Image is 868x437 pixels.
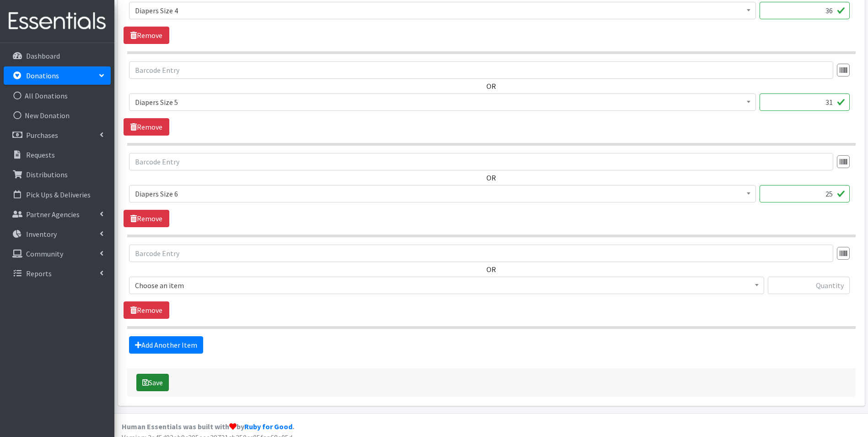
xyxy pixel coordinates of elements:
a: Dashboard [4,47,111,65]
a: All Donations [4,87,111,105]
a: Remove [124,301,169,319]
a: Community [4,245,111,263]
p: Dashboard [26,51,60,60]
button: Save [136,374,169,391]
span: Diapers Size 5 [135,96,750,109]
span: Diapers Size 5 [129,93,756,111]
label: OR [486,81,496,92]
p: Partner Agencies [26,210,80,219]
p: Reports [26,269,52,278]
span: Diapers Size 4 [135,4,750,17]
span: Diapers Size 6 [135,187,750,200]
input: Barcode Entry [129,153,833,170]
a: Requests [4,146,111,164]
a: Purchases [4,126,111,144]
input: Barcode Entry [129,245,833,262]
a: Partner Agencies [4,205,111,224]
strong: Human Essentials was built with by . [122,422,294,431]
span: Choose an item [129,277,764,294]
a: New Donation [4,106,111,125]
p: Distributions [26,170,68,179]
label: OR [486,172,496,183]
span: Diapers Size 6 [129,185,756,202]
span: Choose an item [135,279,758,292]
input: Quantity [768,277,850,294]
a: Ruby for Good [244,422,292,431]
p: Pick Ups & Deliveries [26,190,91,199]
a: Inventory [4,225,111,243]
a: Remove [124,118,169,136]
p: Purchases [26,131,58,140]
p: Inventory [26,229,57,239]
input: Quantity [760,185,850,202]
a: Remove [124,210,169,227]
p: Donations [26,71,59,80]
a: Pick Ups & Deliveries [4,186,111,204]
span: Diapers Size 4 [129,2,756,19]
input: Quantity [760,93,850,111]
a: Donations [4,66,111,85]
p: Community [26,249,63,258]
label: OR [486,264,496,275]
input: Barcode Entry [129,61,833,79]
a: Distributions [4,165,111,184]
a: Add Another Item [129,336,203,354]
a: Reports [4,264,111,283]
input: Quantity [760,2,850,19]
img: HumanEssentials [4,6,111,37]
p: Requests [26,150,55,159]
a: Remove [124,27,169,44]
